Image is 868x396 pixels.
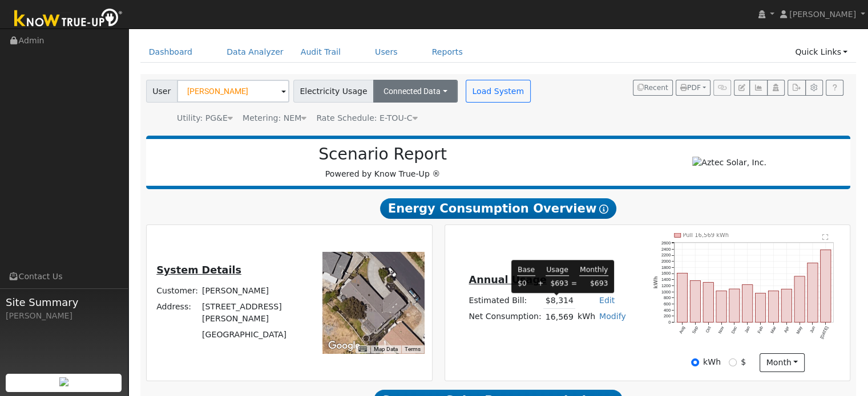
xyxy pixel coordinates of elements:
button: Settings [805,80,823,96]
a: Help Link [826,80,843,96]
button: Keyboard shortcuts [358,345,366,353]
div: [PERSON_NAME] [6,310,122,322]
rect: onclick="" [808,263,818,322]
img: Aztec Solar, Inc. [692,157,766,169]
td: = [571,278,578,289]
td: 16,569 [543,309,575,325]
text: 600 [664,301,671,307]
rect: onclick="" [677,273,687,322]
a: Modify [599,312,626,321]
td: Base [517,264,535,276]
rect: onclick="" [742,285,753,322]
a: Reports [423,42,471,63]
td: $693 [579,278,608,289]
rect: onclick="" [703,283,713,322]
button: Recent [633,80,673,96]
rect: onclick="" [781,289,792,322]
img: Google [325,338,363,353]
text: 1800 [661,265,671,270]
text: 400 [664,308,671,313]
text: Pull 16,569 kWh [683,232,729,238]
td: kWh [575,309,597,325]
text: 200 [664,313,671,319]
label: kWh [703,356,721,368]
div: Metering: NEM [243,112,306,124]
td: $8,314 [543,292,575,309]
a: Data Analyzer [218,42,292,63]
text: Oct [705,325,712,333]
td: [STREET_ADDRESS][PERSON_NAME] [200,299,307,326]
text:  [822,234,829,240]
img: retrieve [59,377,68,386]
td: $0 [517,278,535,289]
text: 1200 [661,283,671,288]
text: 800 [664,295,671,300]
button: Load System [466,80,531,103]
span: Electricity Usage [293,80,374,103]
rect: onclick="" [716,291,726,322]
rect: onclick="" [794,276,805,322]
text: Jan [744,325,751,334]
text: 1000 [661,289,671,294]
text: [DATE] [819,325,829,340]
button: Multi-Series Graph [749,80,767,96]
text: Dec [730,325,738,334]
text: 1600 [661,271,671,276]
text: Nov [717,325,725,334]
a: Open this area in Google Maps (opens a new window) [325,338,363,353]
span: Energy Consumption Overview [380,198,616,219]
u: System Details [156,264,241,276]
td: Net Consumption: [467,309,543,325]
text: kWh [653,276,659,289]
input: Select a User [177,80,289,103]
td: Address: [155,299,200,326]
td: Estimated Bill: [467,292,543,309]
input: $ [729,358,737,366]
text: 1400 [661,277,671,282]
span: Site Summary [6,295,122,310]
span: [PERSON_NAME] [789,10,856,19]
i: Show Help [599,205,608,214]
button: Connected Data [373,80,458,103]
text: Jun [809,325,816,334]
span: PDF [680,84,701,92]
text: Apr [783,325,790,334]
rect: onclick="" [729,289,740,322]
a: Users [366,42,406,63]
span: User [146,80,177,103]
text: 0 [668,320,671,325]
rect: onclick="" [768,291,778,322]
rect: onclick="" [756,293,766,322]
td: Customer: [155,283,200,299]
text: Feb [757,325,764,334]
text: Sep [691,325,699,334]
text: May [796,325,804,335]
rect: onclick="" [821,250,831,322]
div: Powered by Know True-Up ® [152,145,614,180]
rect: onclick="" [690,281,700,322]
button: Map Data [374,345,398,353]
u: Annual Usage [469,274,546,285]
h2: Scenario Report [158,145,608,164]
a: Edit [599,296,615,305]
img: Know True-Up [9,6,128,32]
td: Monthly [579,264,608,276]
button: Login As [767,80,785,96]
span: Alias: HETOUC [316,113,417,123]
a: Quick Links [786,42,856,63]
button: month [760,353,805,373]
button: Edit User [734,80,750,96]
text: 2600 [661,240,671,246]
text: 2000 [661,259,671,264]
a: Audit Trail [292,42,349,63]
a: Dashboard [140,42,201,63]
label: $ [741,356,746,368]
td: Usage [546,264,568,276]
button: PDF [676,80,710,96]
input: kWh [691,358,699,366]
div: Utility: PG&E [177,112,233,124]
text: Aug [678,325,686,334]
a: Terms (opens in new tab) [405,346,421,352]
td: [PERSON_NAME] [200,283,307,299]
td: $693 [546,278,568,289]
